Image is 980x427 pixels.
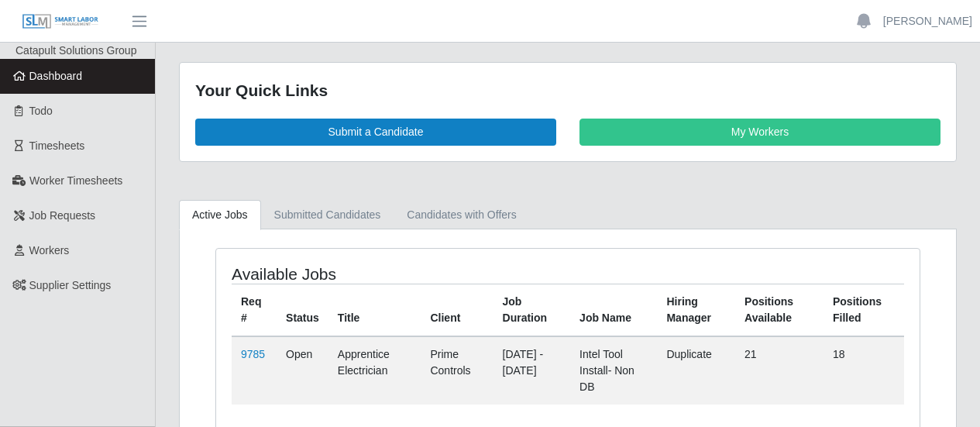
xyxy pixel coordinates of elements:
td: Duplicate [657,336,735,405]
td: Apprentice Electrician [328,336,421,405]
a: Submit a Candidate [195,119,556,146]
td: Intel Tool Install- Non DB [570,336,657,405]
th: Title [328,284,421,336]
th: Job Duration [493,284,571,336]
a: Submitted Candidates [261,200,394,230]
td: Prime Controls [421,336,493,405]
td: Open [277,336,328,405]
img: SLM Logo [22,13,99,30]
span: Timesheets [29,139,85,152]
span: Todo [29,105,53,117]
a: [PERSON_NAME] [883,13,972,29]
td: 18 [824,336,904,405]
span: Catapult Solutions Group [15,44,136,57]
a: Candidates with Offers [394,200,529,230]
td: 21 [735,336,824,405]
a: Active Jobs [179,200,261,230]
th: Client [421,284,493,336]
span: Dashboard [29,70,83,82]
div: Your Quick Links [195,78,940,103]
th: Positions Filled [824,284,904,336]
th: Job Name [570,284,657,336]
td: [DATE] - [DATE] [493,336,571,405]
span: Job Requests [29,209,96,222]
span: Supplier Settings [29,279,112,291]
a: My Workers [579,119,940,146]
a: 9785 [241,348,265,360]
th: Status [277,284,328,336]
th: Req # [232,284,277,336]
span: Workers [29,244,70,257]
th: Hiring Manager [657,284,735,336]
h4: Available Jobs [232,264,498,284]
span: Worker Timesheets [29,174,122,187]
th: Positions Available [735,284,824,336]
